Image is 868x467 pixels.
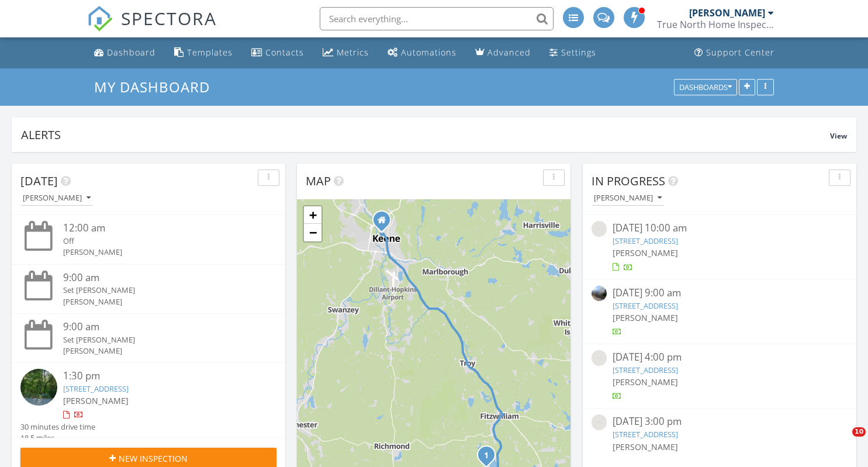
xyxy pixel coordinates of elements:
[265,47,304,58] div: Contacts
[484,452,489,460] i: 1
[592,286,607,301] img: streetview
[613,429,678,440] a: [STREET_ADDRESS]
[63,296,255,307] div: [PERSON_NAME]
[94,77,220,96] a: My Dashboard
[592,414,848,466] a: [DATE] 3:00 pm [STREET_ADDRESS] [PERSON_NAME]
[561,47,596,58] div: Settings
[592,350,848,402] a: [DATE] 4:00 pm [STREET_ADDRESS] [PERSON_NAME]
[592,173,665,189] span: In Progress
[318,42,374,64] a: Metrics
[613,414,826,429] div: [DATE] 3:00 pm
[63,271,255,285] div: 9:00 am
[119,452,188,465] span: New Inspection
[21,127,830,143] div: Alerts
[63,221,255,236] div: 12:00 am
[613,365,678,375] a: [STREET_ADDRESS]
[613,312,678,323] span: [PERSON_NAME]
[689,7,765,19] div: [PERSON_NAME]
[545,42,601,64] a: Settings
[63,334,255,345] div: Set [PERSON_NAME]
[337,47,369,58] div: Metrics
[594,194,662,202] div: [PERSON_NAME]
[320,7,554,30] input: Search everything...
[674,79,737,95] button: Dashboards
[613,376,678,388] span: [PERSON_NAME]
[706,47,774,58] div: Support Center
[63,285,255,296] div: Set [PERSON_NAME]
[471,42,535,64] a: Advanced
[613,221,826,236] div: [DATE] 10:00 am
[852,427,866,437] span: 10
[830,131,847,141] span: View
[107,47,155,58] div: Dashboard
[486,455,493,462] div: 441 W Lake Rd, Fitzwilliam, NH 03447
[382,220,389,227] div: 17 Mayflower, Keene NH 03448
[613,350,826,365] div: [DATE] 4:00 pm
[121,6,217,30] span: SPECTORA
[63,369,255,383] div: 1:30 pm
[20,191,93,206] button: [PERSON_NAME]
[87,6,113,32] img: The Best Home Inspection Software - Spectora
[63,247,255,258] div: [PERSON_NAME]
[679,83,732,91] div: Dashboards
[20,433,95,444] div: 18.5 miles
[613,247,678,258] span: [PERSON_NAME]
[63,395,129,406] span: [PERSON_NAME]
[20,173,58,189] span: [DATE]
[20,421,95,433] div: 30 minutes drive time
[170,42,237,64] a: Templates
[613,286,826,300] div: [DATE] 9:00 am
[23,194,91,202] div: [PERSON_NAME]
[63,320,255,334] div: 9:00 am
[592,221,848,273] a: [DATE] 10:00 am [STREET_ADDRESS] [PERSON_NAME]
[613,236,678,246] a: [STREET_ADDRESS]
[247,42,309,64] a: Contacts
[63,236,255,247] div: Off
[592,350,607,365] img: streetview
[383,42,461,64] a: Automations (Advanced)
[20,369,57,406] img: streetview
[487,47,531,58] div: Advanced
[592,221,607,236] img: streetview
[592,286,848,338] a: [DATE] 9:00 am [STREET_ADDRESS] [PERSON_NAME]
[828,427,856,455] iframe: Intercom live chat
[20,369,276,444] a: 1:30 pm [STREET_ADDRESS] [PERSON_NAME] 30 minutes drive time 18.5 miles
[89,42,160,64] a: Dashboard
[304,206,321,224] a: Zoom in
[63,383,129,394] a: [STREET_ADDRESS]
[690,42,779,64] a: Support Center
[304,224,321,241] a: Zoom out
[63,345,255,357] div: [PERSON_NAME]
[187,47,233,58] div: Templates
[306,173,331,189] span: Map
[613,300,678,311] a: [STREET_ADDRESS]
[613,441,678,452] span: [PERSON_NAME]
[401,47,457,58] div: Automations
[592,414,607,430] img: streetview
[592,191,664,206] button: [PERSON_NAME]
[657,19,774,30] div: True North Home Inspection LLC
[87,16,217,40] a: SPECTORA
